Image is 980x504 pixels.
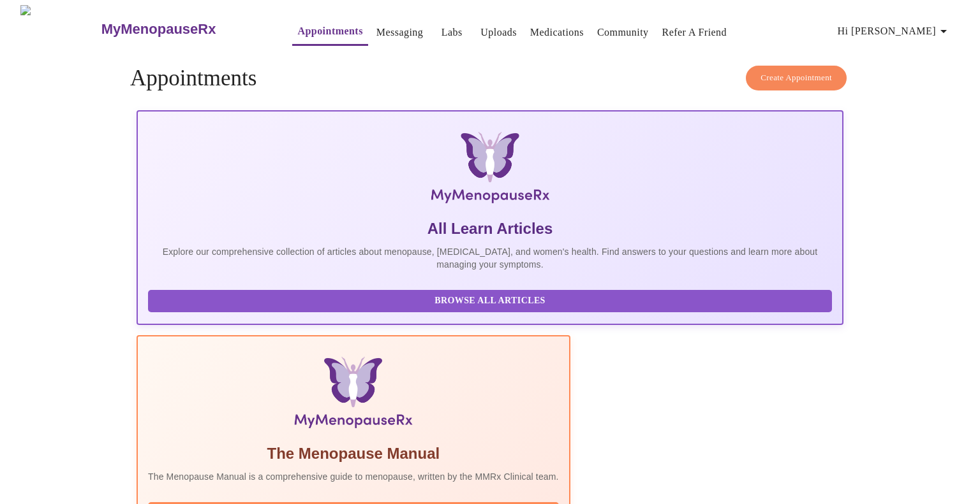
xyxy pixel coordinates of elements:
[480,24,517,41] a: Uploads
[292,18,367,46] button: Appointments
[442,24,463,41] a: Labs
[130,66,850,91] h4: Appointments
[148,294,835,305] a: Browse All Articles
[597,24,649,41] a: Community
[525,20,589,45] button: Medications
[148,443,559,464] h5: The Menopause Manual
[148,290,832,312] button: Browse All Articles
[371,20,428,45] button: Messaging
[101,21,216,38] h3: MyMenopauseRx
[833,18,956,44] button: Hi [PERSON_NAME]
[592,20,654,45] button: Community
[148,219,832,239] h5: All Learn Articles
[100,7,267,52] a: MyMenopauseRx
[657,20,732,45] button: Refer a Friend
[148,245,832,271] p: Explore our comprehensive collection of articles about menopause, [MEDICAL_DATA], and women's hea...
[475,20,522,45] button: Uploads
[530,24,584,41] a: Medications
[662,24,727,41] a: Refer a Friend
[761,71,832,85] span: Create Appointment
[297,22,362,40] a: Appointments
[376,24,423,41] a: Messaging
[431,20,472,45] button: Labs
[161,293,819,309] span: Browse All Articles
[746,66,847,90] button: Create Appointment
[148,470,559,483] p: The Menopause Manual is a comprehensive guide to menopause, written by the MMRx Clinical team.
[213,357,493,433] img: Menopause Manual
[838,22,951,40] span: Hi [PERSON_NAME]
[20,5,100,53] img: MyMenopauseRx Logo
[254,132,725,208] img: MyMenopauseRx Logo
